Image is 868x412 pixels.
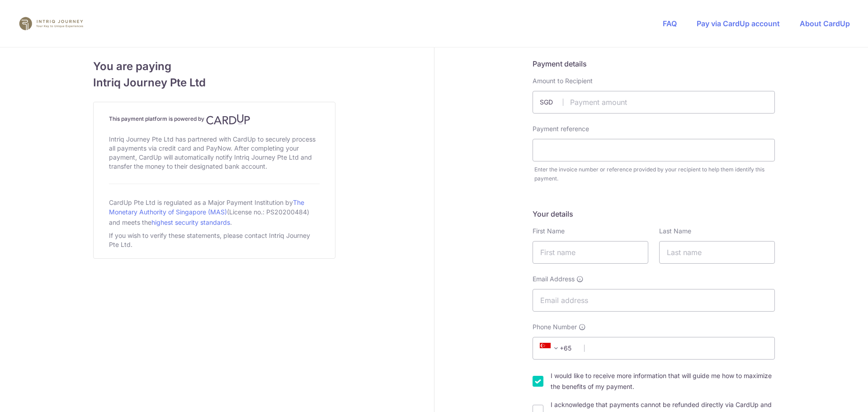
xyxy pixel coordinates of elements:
[659,241,775,264] input: Last name
[109,229,320,251] div: If you wish to verify these statements, please contact Intriq Journey Pte Ltd.
[551,370,775,392] label: I would like to receive more information that will guide me how to maximize the benefits of my pa...
[533,58,775,69] h5: Payment details
[540,343,561,354] span: +65
[533,124,589,133] label: Payment reference
[109,195,320,229] div: CardUp Pte Ltd is regulated as a Major Payment Institution by (License no.: PS20200484) and meets...
[533,76,593,85] label: Amount to Recipient
[109,114,320,125] h4: This payment platform is powered by
[206,114,250,125] img: CardUp
[93,75,335,91] span: Intriq Journey Pte Ltd
[697,19,780,28] a: Pay via CardUp account
[533,241,648,264] input: First name
[800,19,850,28] a: About CardUp
[533,208,775,219] h5: Your details
[540,98,563,107] span: SGD
[533,322,577,331] span: Phone Number
[663,19,677,28] a: FAQ
[533,275,575,284] span: Email Address
[534,165,775,183] div: Enter the invoice number or reference provided by your recipient to help them identify this payment.
[533,289,775,312] input: Email address
[537,343,578,354] span: +65
[151,218,230,226] a: highest security standards
[533,227,565,236] label: First Name
[659,227,691,236] label: Last Name
[93,58,335,75] span: You are paying
[109,133,320,173] div: Intriq Journey Pte Ltd has partnered with CardUp to securely process all payments via credit card...
[533,91,775,114] input: Payment amount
